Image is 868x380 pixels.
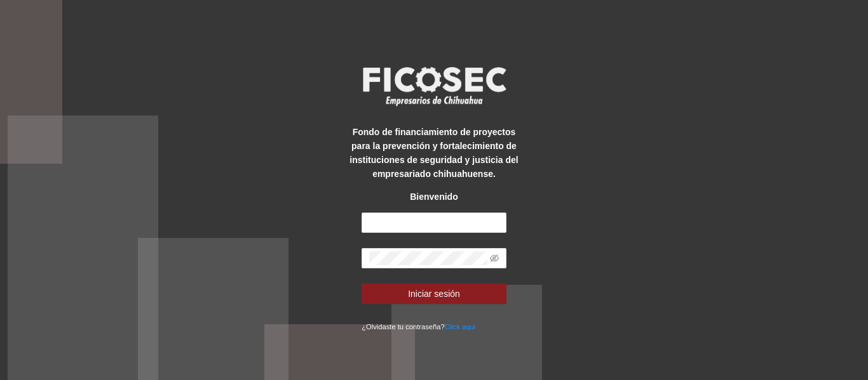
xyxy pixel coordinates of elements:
button: Iniciar sesión [362,284,506,304]
a: Click aqui [445,323,476,331]
span: Iniciar sesión [408,287,460,301]
strong: Fondo de financiamiento de proyectos para la prevención y fortalecimiento de instituciones de seg... [349,127,518,179]
img: logo [355,63,513,110]
span: eye-invisible [490,254,499,263]
strong: Bienvenido [410,192,458,202]
small: ¿Olvidaste tu contraseña? [362,323,475,331]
